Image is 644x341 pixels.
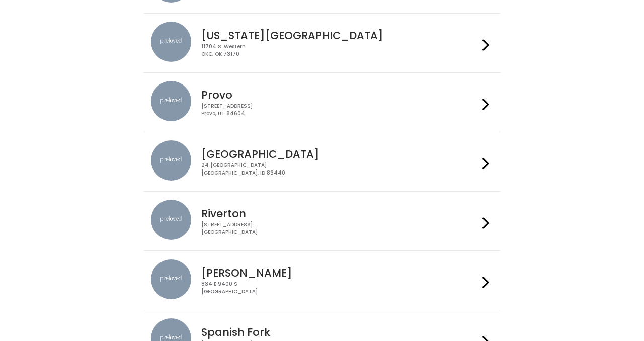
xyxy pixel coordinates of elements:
a: preloved location Provo [STREET_ADDRESS]Provo, UT 84604 [151,81,493,124]
a: preloved location [US_STATE][GEOGRAPHIC_DATA] 11704 S. WesternOKC, OK 73170 [151,22,493,64]
img: preloved location [151,259,191,299]
img: preloved location [151,22,191,62]
h4: [US_STATE][GEOGRAPHIC_DATA] [201,30,478,41]
div: [STREET_ADDRESS] Provo, UT 84604 [201,103,478,117]
a: preloved location [PERSON_NAME] 834 E 9400 S[GEOGRAPHIC_DATA] [151,259,493,302]
a: preloved location Riverton [STREET_ADDRESS][GEOGRAPHIC_DATA] [151,200,493,242]
img: preloved location [151,81,191,121]
div: 11704 S. Western OKC, OK 73170 [201,43,478,58]
div: 834 E 9400 S [GEOGRAPHIC_DATA] [201,281,478,295]
a: preloved location [GEOGRAPHIC_DATA] 24 [GEOGRAPHIC_DATA][GEOGRAPHIC_DATA], ID 83440 [151,140,493,183]
div: 24 [GEOGRAPHIC_DATA] [GEOGRAPHIC_DATA], ID 83440 [201,162,478,177]
h4: Provo [201,89,478,101]
h4: Spanish Fork [201,326,478,338]
h4: [GEOGRAPHIC_DATA] [201,148,478,160]
img: preloved location [151,140,191,181]
h4: Riverton [201,208,478,219]
h4: [PERSON_NAME] [201,267,478,279]
img: preloved location [151,200,191,240]
div: [STREET_ADDRESS] [GEOGRAPHIC_DATA] [201,221,478,236]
